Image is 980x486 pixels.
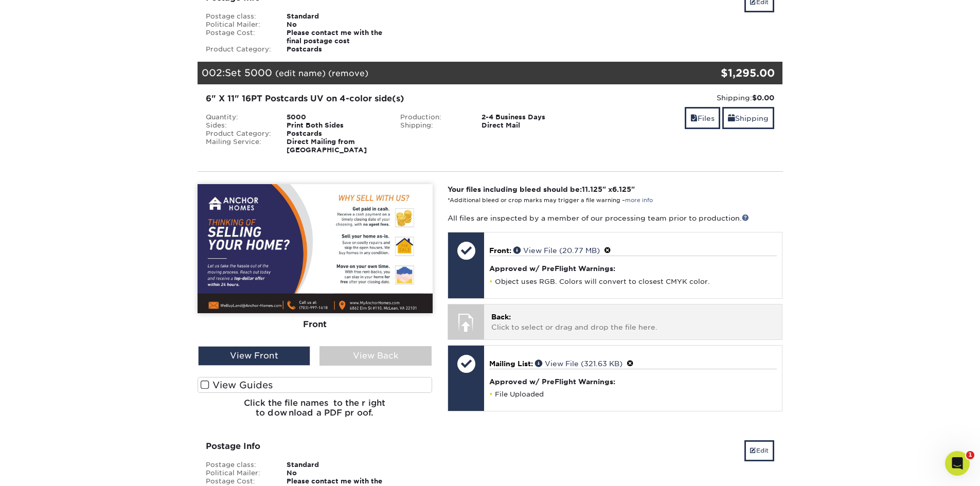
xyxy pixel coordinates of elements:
div: 6" X 11" 16PT Postcards UV on 4-color side(s) [206,93,580,105]
div: Standard [279,12,393,21]
a: Edit [744,440,774,461]
div: Postage class: [198,12,279,21]
span: Set 5000 [225,67,272,78]
p: All files are inspected by a member of our processing team prior to production. [448,213,782,223]
span: 1 [966,451,974,459]
div: Postage class: [198,461,279,469]
div: Sides: [198,121,279,130]
h6: Click the file names to the right to download a PDF proof. [198,398,433,426]
strong: Your files including bleed should be: " x " [448,185,635,193]
span: 6.125 [612,185,631,193]
li: Object uses RGB. Colors will convert to closest CMYK color. [489,277,777,286]
a: View File (20.77 MB) [513,246,600,255]
div: Direct Mailing from [GEOGRAPHIC_DATA] [279,138,393,154]
div: $1,295.00 [685,65,775,81]
h4: Approved w/ PreFlight Warnings: [489,264,777,273]
div: View Front [198,346,310,366]
div: Product Category: [198,45,279,53]
label: View Guides [198,377,433,393]
span: Front: [489,246,511,255]
div: Political Mailer: [198,21,279,29]
h4: Approved w/ PreFlight Warnings: [489,377,777,386]
small: *Additional bleed or crop marks may trigger a file warning – [448,197,653,204]
div: Front [198,313,433,336]
a: (edit name) [275,68,326,78]
strong: $0.00 [752,94,774,102]
div: Shipping: [393,121,474,130]
span: Mailing List: [489,359,533,368]
div: Product Category: [198,130,279,138]
div: Political Mailer: [198,469,279,477]
a: Files [685,107,720,129]
div: 5000 [279,113,393,121]
span: 11.125 [582,185,602,193]
span: Edit [750,447,756,454]
a: Shipping [722,107,774,129]
div: Print Both Sides [279,121,393,130]
div: Please contact me with the final postage cost [279,29,393,45]
div: Postage Info [206,440,580,453]
span: files [690,114,698,122]
div: View Back [319,346,432,366]
iframe: Intercom live chat [945,451,970,476]
div: Shipping: [595,93,775,103]
div: Postcards [279,45,393,53]
div: 002: [198,62,685,84]
span: shipping [728,114,735,122]
li: File Uploaded [489,390,777,399]
a: (remove) [328,68,368,78]
div: Production: [393,113,474,121]
div: 2-4 Business Days [474,113,587,121]
div: No [279,469,393,477]
a: more info [625,197,653,204]
div: Postcards [279,130,393,138]
p: Click to select or drag and drop the file here. [491,312,775,333]
span: Back: [491,313,511,321]
div: Mailing Service: [198,138,279,154]
div: Quantity: [198,113,279,121]
div: Direct Mail [474,121,587,130]
div: No [279,21,393,29]
div: Standard [279,461,393,469]
a: View File (321.63 KB) [535,359,622,368]
div: Postage Cost: [198,29,279,45]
